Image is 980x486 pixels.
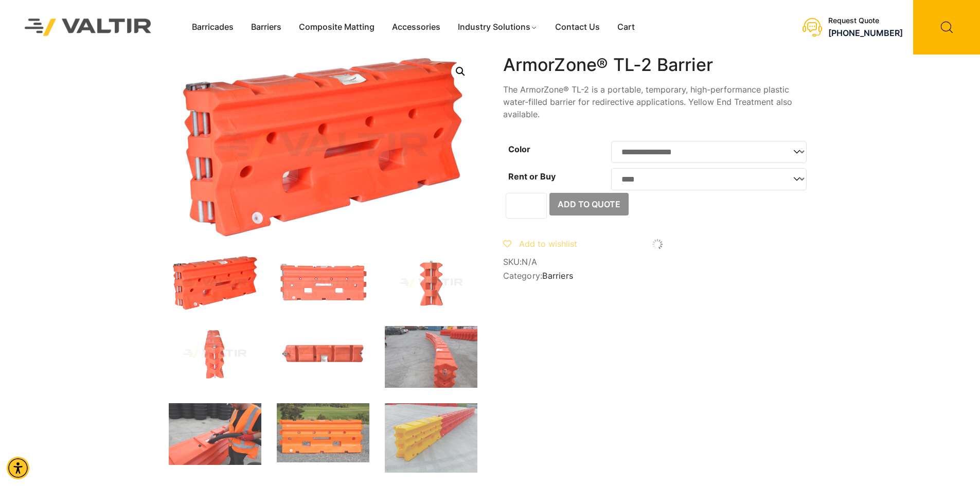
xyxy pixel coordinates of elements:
[169,403,261,465] img: A person in an orange safety vest and gloves is using a hose connected to an orange container, wi...
[828,28,903,38] a: call (888) 496-3625
[542,271,573,281] a: Barriers
[449,20,546,35] a: Industry Solutions
[385,326,477,388] img: A curved line of bright orange traffic barriers on a concrete surface, with additional barriers s...
[522,257,537,267] span: N/A
[503,83,812,120] p: The ArmorZone® TL-2 is a portable, temporary, high-performance plastic water-filled barrier for r...
[385,403,477,473] img: A long, segmented barrier in yellow and red, placed on a concrete surface, likely for traffic con...
[503,55,812,76] h1: ArmorZone® TL-2 Barrier
[183,20,242,35] a: Barricades
[277,403,369,462] img: An orange plastic barrier with holes, set against a green landscape with trees and sheep in the b...
[546,20,609,35] a: Contact Us
[506,193,547,219] input: Product quantity
[385,255,477,311] img: An orange, zigzag-shaped object with a central metal rod, likely a weight or stabilizer for equip...
[277,326,369,382] img: An orange highway barrier with markings, featuring a metal attachment point and safety information.
[503,271,812,281] span: Category:
[169,326,261,382] img: An orange traffic barrier with a modular design, featuring interlocking sections and a metal conn...
[508,144,530,154] label: Color
[549,193,629,215] button: Add to Quote
[7,457,29,479] div: Accessibility Menu
[277,255,369,311] img: An orange plastic component with various holes and slots, likely used in construction or machinery.
[383,20,449,35] a: Accessories
[290,20,383,35] a: Composite Matting
[828,16,903,25] div: Request Quote
[242,20,290,35] a: Barriers
[503,257,812,267] span: SKU:
[451,62,470,81] a: Open this option
[508,171,556,182] label: Rent or Buy
[169,255,261,311] img: An orange traffic barrier with a textured surface and multiple holes for securing or connecting.
[11,5,165,49] img: Valtir Rentals
[609,20,644,35] a: Cart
